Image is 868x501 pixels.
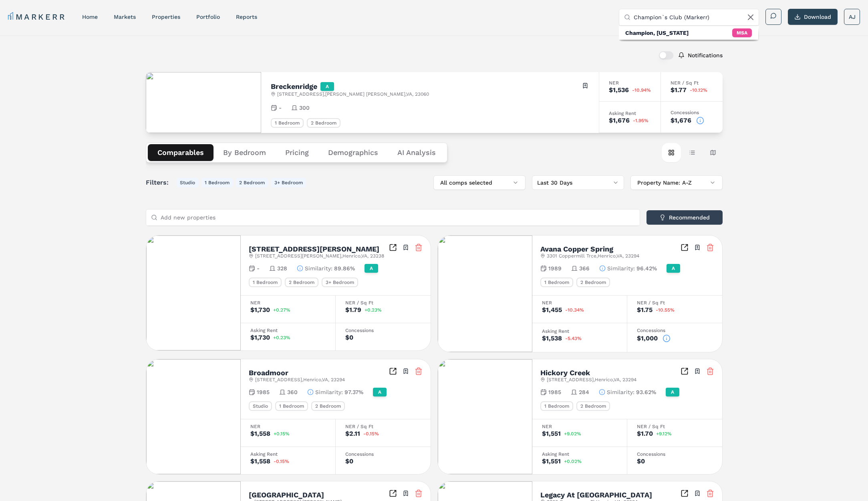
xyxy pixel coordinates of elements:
[345,424,421,429] div: NER / Sq Ft
[250,458,270,465] div: $1,558
[844,9,860,25] button: AJ
[152,14,180,20] a: properties
[542,452,617,457] div: Asking Rent
[540,245,613,253] h2: Avana Copper Spring
[671,117,691,124] div: $1,676
[250,307,270,313] div: $1,730
[633,118,648,123] span: -1.95%
[656,431,672,436] span: +9.12%
[579,264,590,272] span: 366
[849,13,856,21] span: AJ
[542,300,617,305] div: NER
[177,178,198,187] button: Studio
[318,144,388,161] button: Demographics
[315,388,343,396] span: Similarity :
[8,11,66,22] a: MARKERR
[299,104,310,112] span: 300
[297,264,355,272] button: Similarity:89.86%
[277,91,429,97] span: [STREET_ADDRESS] , [PERSON_NAME] [PERSON_NAME] , VA , 23060
[275,401,308,411] div: 1 Bedroom
[255,253,384,259] span: [STREET_ADDRESS][PERSON_NAME] , Henrico , VA , 23238
[276,144,318,161] button: Pricing
[542,307,562,313] div: $1,455
[637,307,653,313] div: $1.75
[271,83,317,90] h2: Breckenridge
[671,80,713,85] div: NER / Sq Ft
[250,452,326,457] div: Asking Rent
[311,401,345,411] div: 2 Bedroom
[271,118,304,128] div: 1 Bedroom
[646,210,723,225] button: Recommended
[547,376,636,383] span: [STREET_ADDRESS] , Henrico , VA , 23294
[540,491,652,499] h2: Legacy At [GEOGRAPHIC_DATA]
[249,369,288,376] h2: Broadmoor
[637,300,713,305] div: NER / Sq Ft
[365,264,378,273] div: A
[630,175,723,190] button: Property Name: A-Z
[388,144,445,161] button: AI Analysis
[433,175,526,190] button: All comps selected
[305,264,332,272] span: Similarity :
[389,243,397,252] a: Inspect Comparables
[548,388,561,396] span: 1985
[249,278,282,287] div: 1 Bedroom
[250,300,326,305] div: NER
[565,336,582,341] span: -5.43%
[274,459,289,464] span: -0.15%
[82,14,98,20] a: home
[363,431,379,436] span: -0.15%
[548,264,562,272] span: 1989
[373,388,387,396] div: A
[637,431,653,437] div: $1.70
[285,278,318,287] div: 2 Bedroom
[656,308,675,312] span: -10.55%
[250,424,326,429] div: NER
[307,388,363,396] button: Similarity:97.37%
[307,118,340,128] div: 2 Bedroom
[667,264,680,273] div: A
[257,388,270,396] span: 1985
[271,178,306,187] button: 3+ Bedroom
[196,14,220,20] a: Portfolio
[609,117,630,124] div: $1,676
[564,459,582,464] span: +0.02%
[345,334,353,341] div: $0
[273,335,290,340] span: +0.23%
[236,14,257,20] a: reports
[540,369,590,376] h2: Hickory Creek
[114,14,136,20] a: markets
[542,431,561,437] div: $1,551
[681,489,689,497] a: Inspect Comparables
[213,144,276,161] button: By Bedroom
[249,491,324,499] h2: [GEOGRAPHIC_DATA]
[637,328,713,333] div: Concessions
[273,308,290,312] span: +0.27%
[148,144,213,161] button: Comparables
[607,388,634,396] span: Similarity :
[345,452,421,457] div: Concessions
[542,458,561,465] div: $1,551
[287,388,298,396] span: 360
[636,388,656,396] span: 93.62%
[565,308,584,312] span: -10.34%
[344,388,363,396] span: 97.37%
[634,9,754,25] input: Search by MSA, ZIP, Property Name, or Address
[671,87,687,93] div: $1.77
[542,335,562,342] div: $1,538
[690,88,707,93] span: -10.12%
[201,178,233,187] button: 1 Bedroom
[681,367,689,375] a: Inspect Comparables
[236,178,268,187] button: 2 Bedroom
[609,80,651,85] div: NER
[320,82,334,91] div: A
[636,264,657,272] span: 96.42%
[542,424,617,429] div: NER
[609,87,629,93] div: $1,536
[250,431,270,437] div: $1,558
[619,26,758,40] div: MSA: Champion, Nebraska
[542,329,617,334] div: Asking Rent
[599,388,656,396] button: Similarity:93.62%
[547,253,639,259] span: 3301 Coppermill Trce , Henrico , VA , 23294
[540,401,573,411] div: 1 Bedroom
[540,278,573,287] div: 1 Bedroom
